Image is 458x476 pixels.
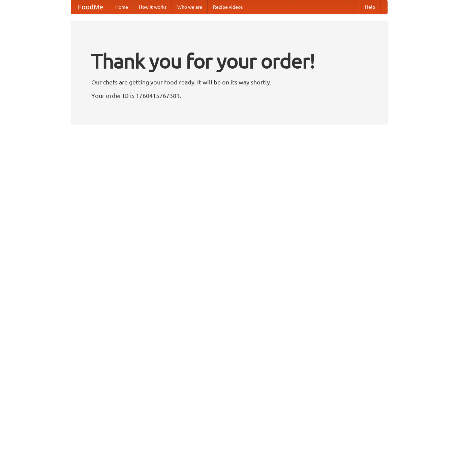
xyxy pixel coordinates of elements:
p: Your order ID is 1760415767381. [91,90,367,101]
a: Help [360,0,380,14]
a: Recipe videos [208,0,248,14]
h1: Thank you for your order! [91,45,367,77]
a: Who we are [172,0,208,14]
a: Home [110,0,133,14]
a: FoodMe [71,0,110,14]
p: Our chefs are getting your food ready. It will be on its way shortly. [91,77,367,87]
a: How it works [133,0,172,14]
